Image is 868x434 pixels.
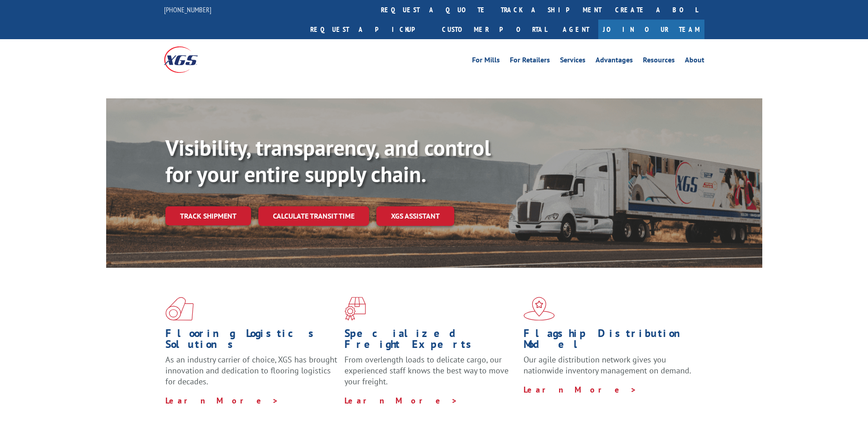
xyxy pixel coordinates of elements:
h1: Flagship Distribution Model [524,328,696,354]
a: Services [560,56,586,66]
a: Customer Portal [435,20,554,39]
span: Our agile distribution network gives you nationwide inventory management on demand. [524,354,691,376]
a: XGS ASSISTANT [376,206,454,226]
img: xgs-icon-focused-on-flooring-red [344,297,366,321]
a: Advantages [596,56,633,66]
a: Resources [643,56,675,66]
img: xgs-icon-flagship-distribution-model-red [524,297,555,321]
h1: Flooring Logistics Solutions [165,328,338,354]
img: xgs-icon-total-supply-chain-intelligence-red [165,297,194,321]
a: Track shipment [165,206,251,225]
p: From overlength loads to delicate cargo, our experienced staff knows the best way to move your fr... [344,354,517,395]
a: Learn More > [524,384,637,395]
a: Request a pickup [303,20,435,39]
b: Visibility, transparency, and control for your entire supply chain. [165,133,491,188]
a: Learn More > [344,395,458,406]
a: Agent [554,20,598,39]
a: For Retailers [510,56,550,66]
a: Calculate transit time [258,206,369,226]
h1: Specialized Freight Experts [344,328,517,354]
a: For Mills [472,56,500,66]
a: Learn More > [165,395,279,406]
span: As an industry carrier of choice, XGS has brought innovation and dedication to flooring logistics... [165,354,337,387]
a: [PHONE_NUMBER] [164,5,211,14]
a: About [685,56,704,66]
a: Join Our Team [598,20,704,39]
